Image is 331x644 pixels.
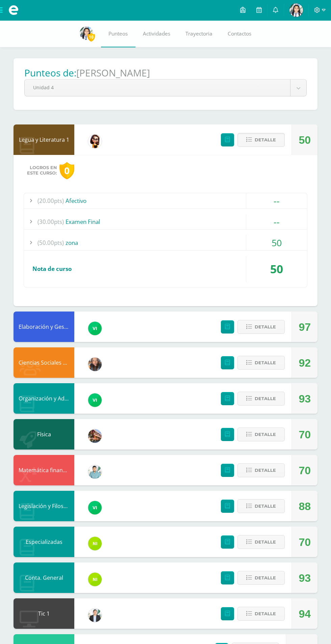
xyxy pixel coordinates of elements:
h1: [PERSON_NAME] [76,66,150,79]
div: Conta. General [14,562,74,593]
img: a241c2b06c5b4daf9dd7cbc5f490cd0f.png [88,501,102,514]
span: Detalle [255,134,276,146]
span: Detalle [255,428,276,441]
a: Punteos [101,20,135,47]
button: Detalle [237,356,285,370]
div: 50 [299,125,311,155]
button: Detalle [237,320,285,334]
div: Ciencias Sociales y Formación Ciudadana [14,347,74,378]
span: Logros en este curso: [27,165,57,176]
div: Física [14,419,74,450]
div: Afectivo [24,193,307,208]
span: Punteos [108,30,128,37]
a: Trayectoria [178,20,220,47]
div: Especializadas [14,527,74,557]
div: Tic 1 [14,598,74,629]
button: Detalle [237,607,285,621]
span: Detalle [255,356,276,369]
div: Legua y Literatura 1 [14,124,74,155]
img: 8286b9a544571e995a349c15127c7be6.png [88,358,102,371]
img: c8b2554278c2aa8190328a3408ea909e.png [80,26,93,40]
img: cddb2fafc80e4a6e526b97ae3eca20ef.png [88,135,102,148]
span: (30.00pts) [37,214,64,229]
div: 92 [299,348,311,378]
div: 70 [299,455,311,486]
span: (50.00pts) [37,235,64,250]
span: (20.00pts) [37,193,64,208]
img: a241c2b06c5b4daf9dd7cbc5f490cd0f.png [88,322,102,335]
div: Matemática financiera [14,455,74,485]
div: 94 [299,599,311,629]
div: Legislación y Filosofía Empresarial [14,491,74,521]
div: zona [24,235,307,250]
div: -- [246,214,307,229]
button: Detalle [237,499,285,513]
div: 88 [299,491,311,522]
img: c8b2554278c2aa8190328a3408ea909e.png [289,3,303,17]
div: 93 [299,384,311,414]
div: 50 [246,256,307,282]
button: Detalle [237,571,285,585]
div: 50 [246,235,307,250]
span: 10 [87,33,95,41]
span: Detalle [255,536,276,548]
div: 70 [299,527,311,557]
img: a241c2b06c5b4daf9dd7cbc5f490cd0f.png [88,393,102,407]
span: Detalle [255,500,276,512]
button: Detalle [237,535,285,549]
a: Unidad 4 [25,79,306,96]
button: Detalle [237,133,285,147]
span: Detalle [255,572,276,584]
span: Detalle [255,321,276,333]
div: 97 [299,312,311,342]
img: ca60df5ae60ada09d1f93a1da4ab2e41.png [88,537,102,550]
a: Contactos [220,20,259,47]
img: 3bbeeb896b161c296f86561e735fa0fc.png [88,465,102,479]
div: Elaboración y Gestión de Proyectos [14,312,74,342]
img: 0a4f8d2552c82aaa76f7aefb013bc2ce.png [88,429,102,443]
div: Examen Final [24,214,307,229]
div: Organización y Admon. [14,383,74,414]
span: Detalle [255,392,276,405]
button: Detalle [237,428,285,441]
div: 0 [59,162,74,179]
span: Trayectoria [185,30,212,37]
span: Detalle [255,464,276,477]
span: Contactos [228,30,251,37]
div: -- [246,193,307,208]
button: Detalle [237,392,285,406]
a: Actividades [135,20,178,47]
span: Unidad 4 [33,79,282,95]
span: Detalle [255,607,276,620]
img: aa2172f3e2372f881a61fb647ea0edf1.png [88,608,102,622]
span: Nota de curso [32,265,72,273]
div: 93 [299,563,311,593]
h1: Punteos de: [24,66,76,79]
div: 70 [299,419,311,450]
button: Detalle [237,463,285,477]
img: ca60df5ae60ada09d1f93a1da4ab2e41.png [88,573,102,586]
span: Actividades [143,30,170,37]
